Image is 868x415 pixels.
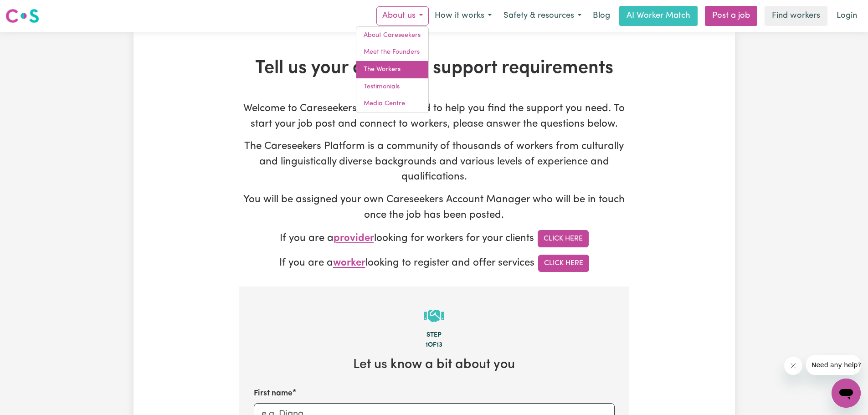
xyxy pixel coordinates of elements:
[832,379,861,408] iframe: Button to launch messaging window
[498,6,587,26] button: Safety & resources
[806,355,861,375] iframe: Message from company
[429,6,498,26] button: How it works
[705,6,757,26] a: Post a job
[356,61,428,78] a: The Workers
[239,139,629,185] p: The Careseekers Platform is a community of thousands of workers from culturally and linguisticall...
[333,258,365,269] span: worker
[254,330,615,340] div: Step
[334,234,374,244] span: provider
[376,6,429,26] button: About us
[254,357,615,373] h2: Let us know a bit about you
[239,230,629,247] p: If you are a looking for workers for your clients
[356,95,428,113] a: Media Centre
[239,192,629,223] p: You will be assigned your own Careseekers Account Manager who will be in touch once the job has b...
[239,57,629,79] h1: Tell us your care and support requirements
[587,6,616,26] a: Blog
[356,26,429,113] div: About us
[831,6,863,26] a: Login
[254,340,615,350] div: 1 of 13
[5,8,39,24] img: Careseekers logo
[5,5,39,26] a: Careseekers logo
[538,230,589,247] a: Click Here
[239,101,629,132] p: Welcome to Careseekers. We are excited to help you find the support you need. To start your job p...
[356,27,428,44] a: About Careseekers
[619,6,698,26] a: AI Worker Match
[356,44,428,61] a: Meet the Founders
[356,78,428,96] a: Testimonials
[254,388,293,400] label: First name
[538,255,589,272] a: Click Here
[765,6,827,26] a: Find workers
[239,255,629,272] p: If you are a looking to register and offer services
[784,357,802,375] iframe: Close message
[5,6,55,14] span: Need any help?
